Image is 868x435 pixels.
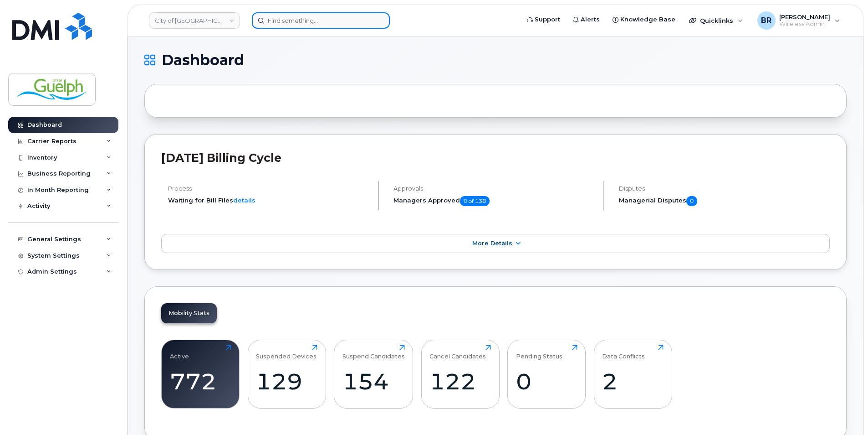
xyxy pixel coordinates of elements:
[162,53,244,67] span: Dashboard
[516,345,577,403] a: Pending Status0
[686,196,697,206] span: 0
[168,185,370,192] h4: Process
[429,345,486,360] div: Cancel Candidates
[256,368,317,395] div: 129
[429,345,491,403] a: Cancel Candidates122
[602,345,645,360] div: Data Conflicts
[256,345,317,360] div: Suspended Devices
[342,345,405,360] div: Suspend Candidates
[168,196,370,205] li: Waiting for Bill Files
[170,345,189,360] div: Active
[170,345,231,403] a: Active772
[460,196,490,206] span: 0 of 138
[602,345,664,403] a: Data Conflicts2
[342,368,405,395] div: 154
[256,345,317,403] a: Suspended Devices129
[342,345,405,403] a: Suspend Candidates154
[619,185,830,192] h4: Disputes
[619,196,830,206] h5: Managerial Disputes
[602,368,664,395] div: 2
[170,368,231,395] div: 772
[393,185,596,192] h4: Approvals
[393,196,596,206] h5: Managers Approved
[516,345,562,360] div: Pending Status
[516,368,577,395] div: 0
[429,368,491,395] div: 122
[233,197,255,204] a: details
[161,151,830,165] h2: [DATE] Billing Cycle
[472,240,512,247] span: More Details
